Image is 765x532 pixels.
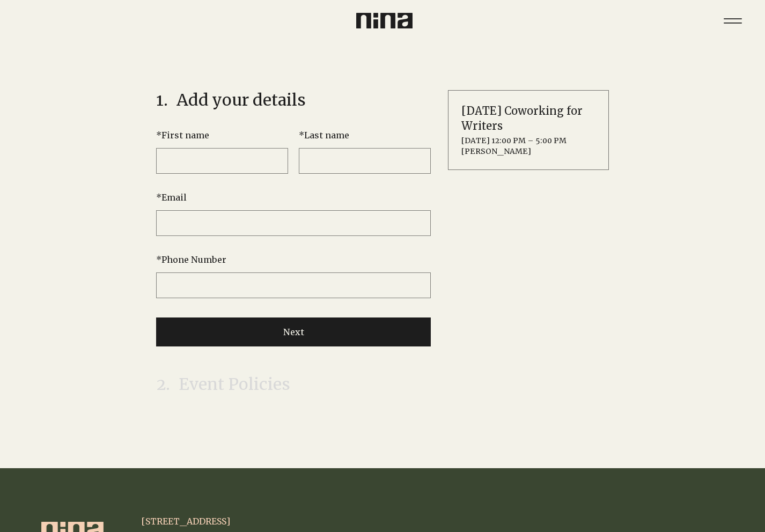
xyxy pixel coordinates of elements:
h2: [DATE] Coworking for Writers [461,104,595,134]
label: Phone Number [156,253,431,266]
span: [PERSON_NAME] [461,146,595,157]
nav: Site [716,4,749,37]
span: 2. [156,374,170,394]
label: Last name [299,129,431,142]
label: Email [156,191,431,204]
img: Nina Logo CMYK_Charcoal.png [356,13,413,28]
span: 1. [156,90,168,109]
h1: Add your details [156,90,306,109]
button: Next [156,317,431,346]
h1: Event Policies [156,374,290,394]
label: First name [156,129,288,142]
button: Menu [716,4,749,37]
span: [STREET_ADDRESS] [141,516,230,527]
span: [DATE] 12:00 PM – 5:00 PM [461,136,595,146]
